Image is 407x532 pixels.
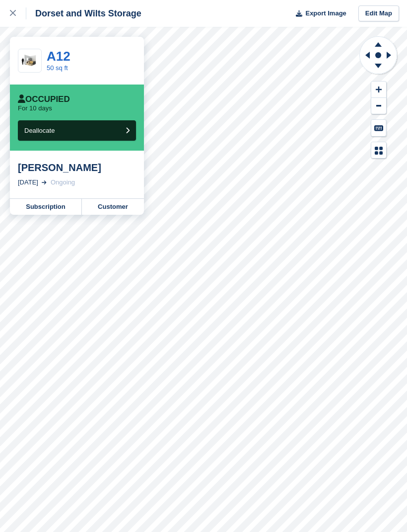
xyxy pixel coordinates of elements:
[371,120,386,136] button: Keyboard Shortcuts
[18,52,41,70] img: 50.jpg
[371,82,386,98] button: Zoom In
[47,64,68,72] a: 50 sq ft
[358,5,399,22] a: Edit Map
[47,49,70,64] a: A12
[18,104,52,112] p: For 10 days
[26,7,141,19] div: Dorset and Wilts Storage
[24,127,55,134] span: Deallocate
[290,5,346,22] button: Export Image
[371,98,386,114] button: Zoom Out
[42,180,47,184] img: arrow-right-light-icn-cde0832a797a2874e46488d9cf13f60e5c3a73dbe684e267c42b8395dfbc2abf.svg
[305,8,346,18] span: Export Image
[10,199,82,215] a: Subscription
[51,177,75,187] div: Ongoing
[18,120,136,141] button: Deallocate
[18,162,136,174] div: [PERSON_NAME]
[82,199,144,215] a: Customer
[18,177,38,187] div: [DATE]
[371,142,386,159] button: Map Legend
[18,94,70,104] div: Occupied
